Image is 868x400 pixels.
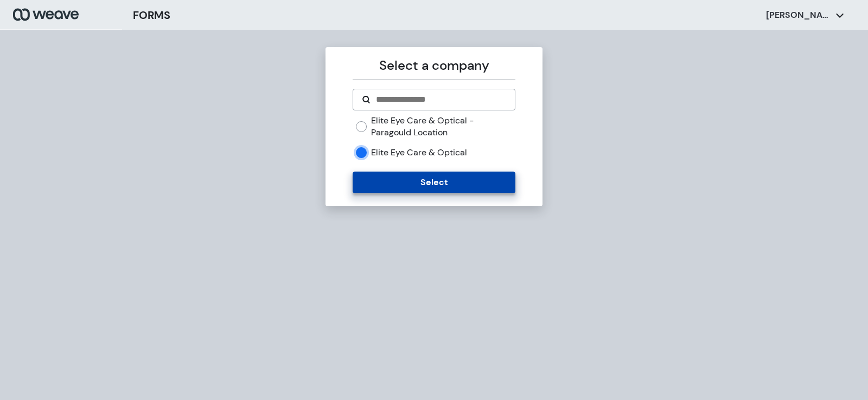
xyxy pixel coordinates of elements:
[766,9,831,21] p: [PERSON_NAME]
[371,147,467,159] label: Elite Eye Care & Optical
[375,93,506,106] input: Search
[133,7,170,23] h3: FORMS
[371,115,515,138] label: Elite Eye Care & Optical - Paragould Location
[353,56,515,75] p: Select a company
[353,172,515,193] button: Select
